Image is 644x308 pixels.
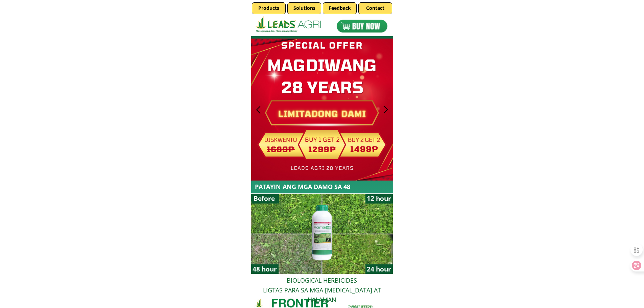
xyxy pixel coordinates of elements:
p: Feedback [323,3,356,14]
h3: 12 hour [367,193,394,204]
h3: Before [254,193,281,204]
p: Products [252,3,285,14]
h3: 24 hour [367,264,394,274]
p: Solutions [288,3,321,14]
h3: PATAYIN ANG MGA DAMO SA 48 [PERSON_NAME] [255,182,389,202]
p: Contact [359,3,392,14]
h3: Biological herbicides Ligtas para sa mga [MEDICAL_DATA] at halaman [261,276,383,305]
h3: 48 hour [253,264,280,274]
